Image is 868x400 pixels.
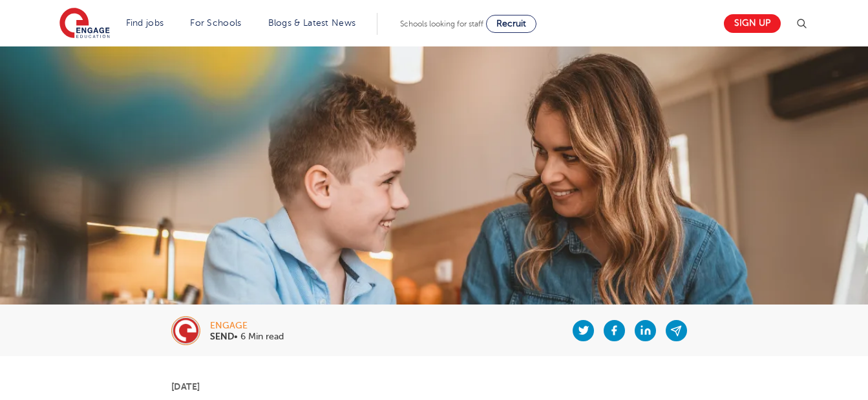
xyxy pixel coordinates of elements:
a: Blogs & Latest News [268,18,356,28]
b: SEND [210,332,234,341]
a: For Schools [190,18,241,28]
span: Recruit [496,19,526,28]
img: Engage Education [59,8,110,40]
a: Sign up [724,14,781,33]
span: Schools looking for staff [400,19,483,28]
a: Recruit [486,15,536,33]
a: Find jobs [126,18,164,28]
div: engage [210,321,284,330]
p: [DATE] [171,382,697,391]
p: • 6 Min read [210,332,284,341]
